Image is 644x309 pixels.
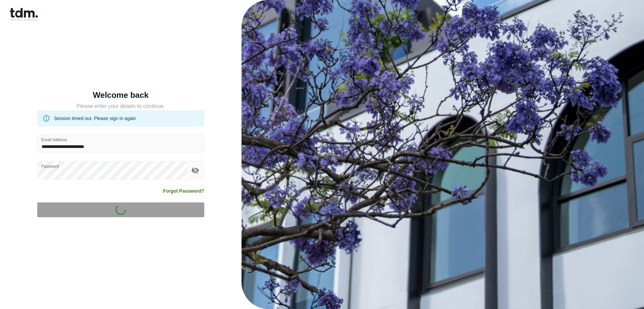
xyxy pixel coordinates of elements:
div: Session timed out. Please sign in again [54,112,136,124]
label: Password [41,163,59,169]
button: toggle password visibility [190,165,201,176]
a: Forgot Password? [163,188,204,194]
h5: Please enter your details to continue. [37,102,204,110]
h5: Welcome back [37,92,204,99]
label: Email Address [41,137,67,143]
